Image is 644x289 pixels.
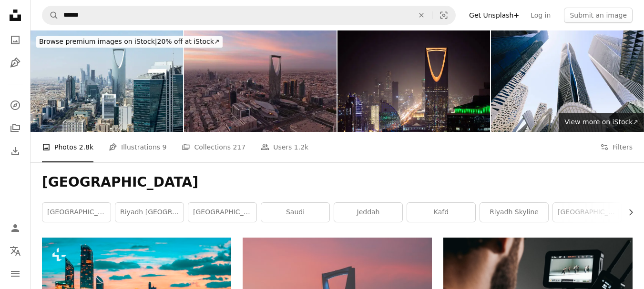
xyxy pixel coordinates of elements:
span: Browse premium images on iStock | [39,38,157,45]
a: Get Unsplash+ [463,8,525,23]
a: Collections [6,119,25,138]
button: Language [6,241,25,260]
a: kafd [407,203,475,222]
button: scroll list to the right [622,203,633,222]
img: KAFD Plaza and skyscrapers in Riyadh, Saudi Arabia [491,30,644,132]
a: [GEOGRAPHIC_DATA] [42,203,111,222]
a: Users 1.2k [261,132,308,162]
button: Submit an image [564,8,633,23]
button: Clear [411,6,432,24]
a: [GEOGRAPHIC_DATA] [553,203,621,222]
a: saudi [261,203,329,222]
a: Log in / Sign up [6,219,25,238]
span: View more on iStock ↗ [564,118,638,126]
button: Visual search [432,6,455,24]
button: Menu [6,264,25,283]
span: 9 [163,142,167,152]
img: Drone shot flying. Saudi Arabia. Riyadh. Sunrise. [184,30,337,132]
a: Photos [6,30,25,50]
span: 1.2k [294,142,308,152]
span: 20% off at iStock ↗ [39,38,220,45]
a: riyadh skyline [480,203,548,222]
a: Log in [525,8,556,23]
form: Find visuals sitewide [42,6,456,25]
img: Aerial view of Riyadh at night with illuminated modern skyscrapers and busy streets under a clear... [337,30,490,132]
a: Explore [6,96,25,115]
a: jeddah [334,203,402,222]
img: Riyadh downtown in Saudi Arabia [31,30,183,132]
span: 217 [233,142,245,152]
a: Illustrations 9 [109,132,166,162]
a: Download History [6,141,25,160]
a: [GEOGRAPHIC_DATA] [188,203,256,222]
a: View more on iStock↗ [559,113,644,132]
button: Filters [600,132,633,162]
a: riyadh [GEOGRAPHIC_DATA] [115,203,184,222]
a: Illustrations [6,53,25,72]
a: Browse premium images on iStock|20% off at iStock↗ [31,30,228,53]
h1: [GEOGRAPHIC_DATA] [42,174,633,191]
button: Search Unsplash [42,6,59,24]
a: Collections 217 [182,132,245,162]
